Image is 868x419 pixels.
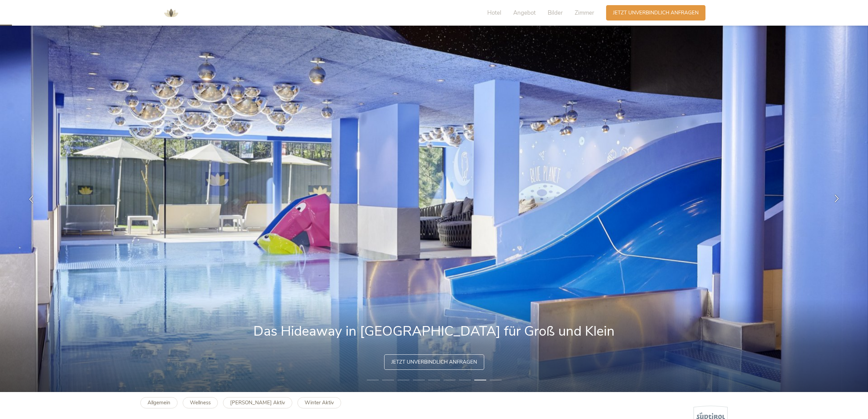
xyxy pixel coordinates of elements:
[148,399,170,406] b: Allgemein
[297,397,341,408] a: Winter Aktiv
[548,9,563,17] span: Bilder
[190,399,211,406] b: Wellness
[223,397,292,408] a: [PERSON_NAME] Aktiv
[613,9,699,16] span: Jetzt unverbindlich anfragen
[140,397,178,408] a: Allgemein
[183,397,218,408] a: Wellness
[161,3,181,23] img: AMONTI & LUNARIS Wellnessresort
[391,359,477,366] span: Jetzt unverbindlich anfragen
[230,399,285,406] b: [PERSON_NAME] Aktiv
[513,9,536,17] span: Angebot
[305,399,334,406] b: Winter Aktiv
[487,9,501,17] span: Hotel
[575,9,594,17] span: Zimmer
[161,10,181,15] a: AMONTI & LUNARIS Wellnessresort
